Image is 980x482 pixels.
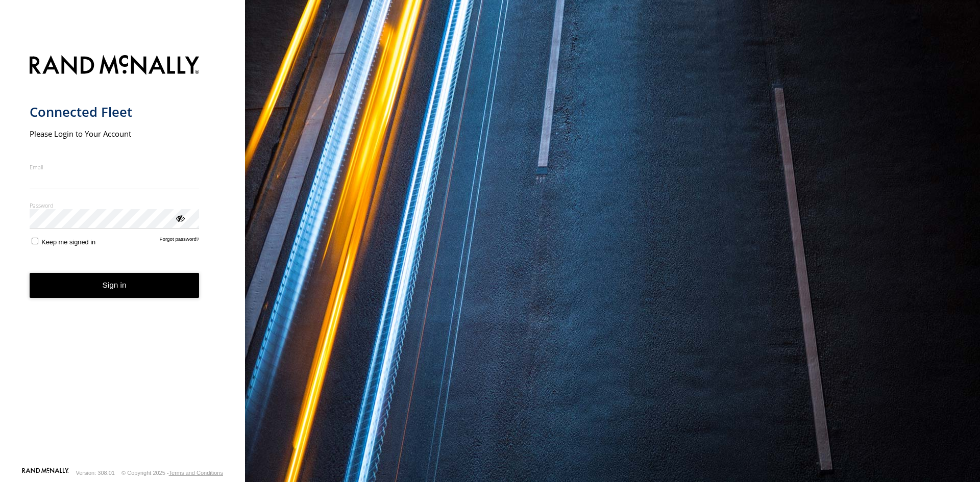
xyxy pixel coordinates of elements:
input: Keep me signed in [32,238,38,244]
h1: Connected Fleet [30,104,200,120]
div: Version: 308.01 [76,470,115,476]
h2: Please Login to Your Account [30,129,200,139]
img: Rand McNally [30,53,200,79]
label: Password [30,201,200,209]
div: © Copyright 2025 - [121,470,223,476]
a: Forgot password? [160,236,200,246]
a: Visit our Website [22,468,69,478]
button: Sign in [30,273,200,298]
label: Email [30,163,200,171]
form: main [30,49,216,467]
a: Terms and Conditions [169,470,223,476]
div: ViewPassword [175,213,185,223]
span: Keep me signed in [41,238,95,246]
